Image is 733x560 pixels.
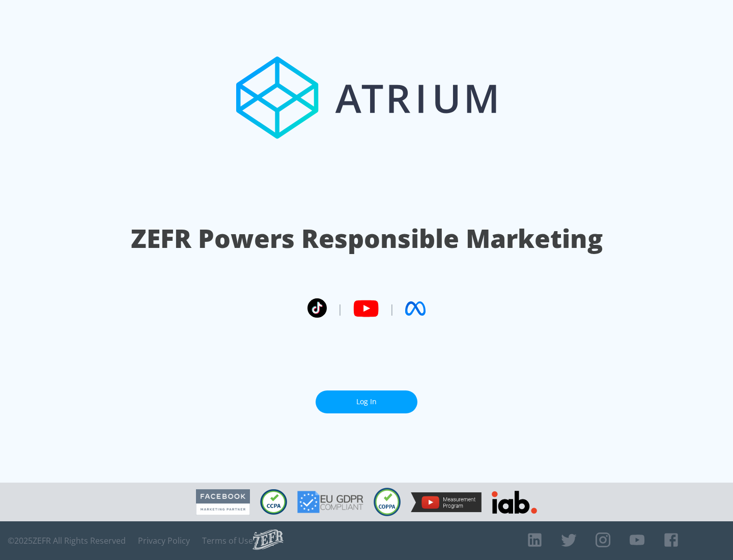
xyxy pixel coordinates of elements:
a: Privacy Policy [138,536,190,546]
span: | [389,301,395,316]
img: COPPA Compliant [374,488,401,516]
h1: ZEFR Powers Responsible Marketing [131,221,603,256]
img: YouTube Measurement Program [411,492,482,512]
a: Log In [316,390,417,413]
img: Facebook Marketing Partner [196,489,250,515]
img: GDPR Compliant [297,491,363,513]
span: | [337,301,343,316]
a: Terms of Use [202,536,253,546]
img: IAB [492,491,537,514]
span: © 2025 ZEFR All Rights Reserved [8,536,126,546]
img: CCPA Compliant [260,489,287,515]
